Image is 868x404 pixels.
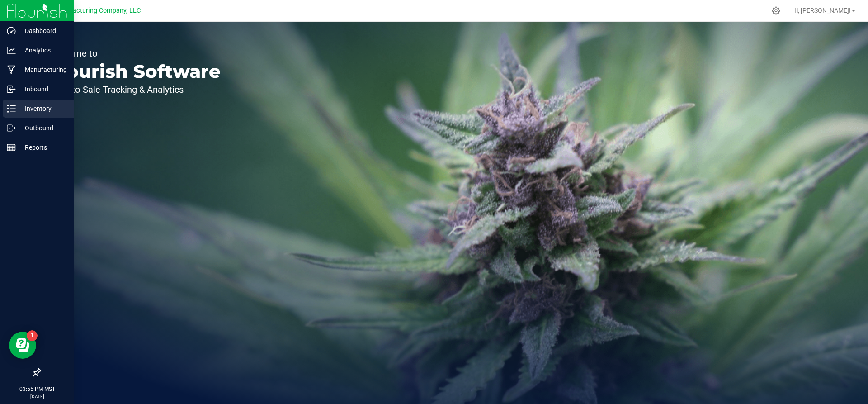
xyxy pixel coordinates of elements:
[7,124,16,133] inline-svg: Outbound
[4,393,70,400] p: [DATE]
[7,104,16,113] inline-svg: Inventory
[16,103,70,114] p: Inventory
[49,62,221,81] p: Flourish Software
[7,26,16,35] inline-svg: Dashboard
[27,330,38,341] iframe: Resource center unread badge
[7,46,16,55] inline-svg: Analytics
[9,332,36,359] iframe: Resource center
[16,25,70,36] p: Dashboard
[7,65,16,74] inline-svg: Manufacturing
[49,85,221,94] p: Seed-to-Sale Tracking & Analytics
[4,385,70,393] p: 03:55 PM MST
[16,45,70,56] p: Analytics
[16,84,70,95] p: Inbound
[44,7,141,14] span: BB Manufacturing Company, LLC
[7,85,16,94] inline-svg: Inbound
[16,142,70,153] p: Reports
[16,123,70,133] p: Outbound
[49,49,221,58] p: Welcome to
[792,7,851,14] span: Hi, [PERSON_NAME]!
[770,6,782,15] div: Manage settings
[16,64,70,75] p: Manufacturing
[7,143,16,152] inline-svg: Reports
